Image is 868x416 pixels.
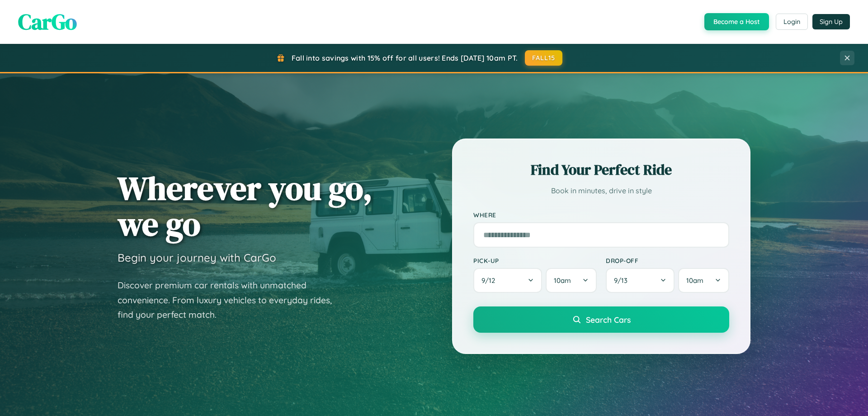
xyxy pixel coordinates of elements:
[678,268,729,293] button: 10am
[18,7,77,37] span: CarGo
[292,53,518,62] span: Fall into savings with 15% off for all users! Ends [DATE] 10am PT.
[606,257,729,264] label: Drop-off
[118,170,373,242] h1: Wherever you go, we go
[704,13,769,30] button: Become a Host
[546,268,597,293] button: 10am
[118,278,344,322] p: Discover premium car rentals with unmatched convenience. From luxury vehicles to everyday rides, ...
[812,14,850,29] button: Sign Up
[525,50,563,66] button: FALL15
[614,276,632,285] span: 9 / 13
[686,276,703,285] span: 10am
[473,257,597,264] label: Pick-up
[554,276,571,285] span: 10am
[473,184,729,197] p: Book in minutes, drive in style
[473,160,729,180] h2: Find Your Perfect Ride
[473,268,542,293] button: 9/12
[481,276,500,285] span: 9 / 12
[118,251,276,264] h3: Begin your journey with CarGo
[776,14,808,30] button: Login
[606,268,675,293] button: 9/13
[473,211,729,219] label: Where
[473,306,729,333] button: Search Cars
[586,315,631,325] span: Search Cars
